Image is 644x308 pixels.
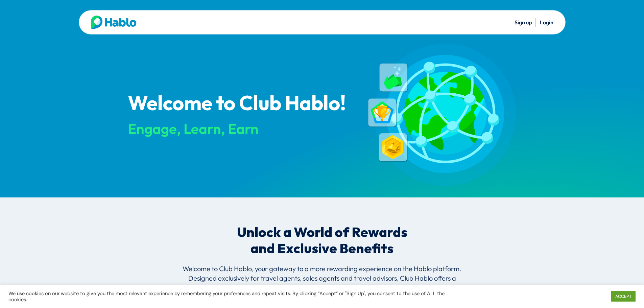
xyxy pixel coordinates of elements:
[91,16,137,29] img: Hablo logo main 2
[128,93,356,115] p: Welcome to Club Hablo!
[540,19,553,26] a: Login
[232,225,413,257] p: Unlock a World of Rewards and Exclusive Benefits
[611,291,636,302] a: ACCEPT
[128,121,356,137] div: Engage, Learn, Earn
[515,19,532,26] a: Sign up
[8,290,448,303] div: We use cookies on our website to give you the most relevant experience by remembering your prefer...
